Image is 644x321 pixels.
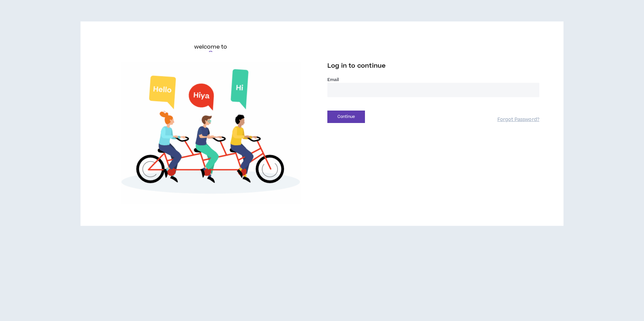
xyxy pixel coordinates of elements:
[497,117,539,123] a: Forgot Password?
[194,43,227,51] h6: welcome to
[327,62,386,70] span: Log in to continue
[327,111,365,123] button: Continue
[105,62,317,204] img: Welcome to Wripple
[327,77,539,83] label: Email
